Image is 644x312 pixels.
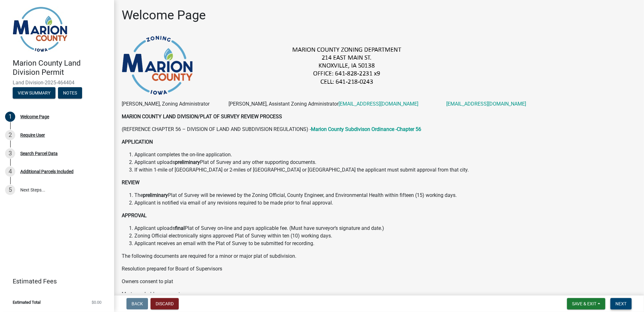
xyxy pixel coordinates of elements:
[5,148,15,159] div: 3
[20,133,45,137] div: Require User
[122,252,636,260] p: The following documents are required for a minor or major plat of subdivision.
[193,45,502,86] img: image_f37a4f6b-998b-4d6b-ba42-11951b6f9b75.png
[134,232,636,240] li: Zoning Official electronically signs approved Plat of Survey within ten (10) working days.
[134,192,636,199] li: The Plat of Survey will be reviewed by the Zoning Official, County Engineer, and Environmental He...
[122,290,636,298] p: Mortgage holders consent
[92,300,101,304] span: $0.00
[5,185,15,195] div: 5
[13,59,109,77] h4: Marion County Land Division Permit
[122,100,636,108] p: [PERSON_NAME], Zoning Administrator [PERSON_NAME], Assistant Zoning Administrator
[5,166,15,177] div: 4
[572,301,596,306] span: Save & Exit
[13,300,41,304] span: Estimated Total
[311,126,421,132] a: Marion County Subdivison Ordinance -Chapter 56
[134,224,636,232] li: Applicant uploads Plat of Survey on-line and pays applicable fee. (Must have surveyor’s signature...
[175,159,200,165] strong: preliminary
[122,8,206,23] h1: Welcome Page
[20,151,58,156] div: Search Parcel Data
[122,179,139,185] strong: REVIEW
[134,159,636,166] li: Applicant uploads Plat of Survey and any other supporting documents.
[58,91,82,96] wm-modal-confirm: Notes
[134,151,636,159] li: Applicant completes the on-line application.
[5,130,15,140] div: 2
[615,301,627,306] span: Next
[122,212,147,218] strong: APPROVAL
[567,298,605,309] button: Save & Exit
[13,87,55,99] button: View Summary
[122,139,153,145] strong: APPLICATION
[5,275,104,288] a: Estimated Fees
[13,80,101,86] span: Land Division-2025-464404
[610,298,632,309] button: Next
[143,192,168,198] strong: preliminary
[13,7,68,52] img: Marion County, Iowa
[134,166,636,174] li: If within 1-mile of [GEOGRAPHIC_DATA] or 2-miles of [GEOGRAPHIC_DATA] or [GEOGRAPHIC_DATA] the ap...
[122,278,636,285] p: Owners consent to plat
[122,114,282,120] strong: MARION COUNTY LAND DIVISION/PLAT OF SURVEY REVIEW PROCESS
[446,101,526,107] a: [EMAIL_ADDRESS][DOMAIN_NAME]
[20,114,49,119] div: Welcome Page
[134,240,636,247] li: Applicant receives an email with the Plat of Survey to be submitted for recording.
[175,225,185,231] strong: final
[20,169,74,174] div: Additional Parcels Included
[58,87,82,99] button: Notes
[134,199,636,207] li: Applicant is notified via email of any revisions required to be made prior to final approval.
[122,126,636,133] p: (REFERENCE CHAPTER 56 – DIVISION OF LAND AND SUBDIVISION REGULATIONS) -
[126,298,148,309] button: Back
[122,265,636,273] p: Resolution prepared for Board of Supervisors
[151,298,179,309] button: Discard
[132,301,143,306] span: Back
[122,36,193,95] img: image_3ec4d141-42a6-46c6-9cb6-e4a797db52ef.png
[13,91,55,96] wm-modal-confirm: Summary
[338,101,418,107] a: [EMAIL_ADDRESS][DOMAIN_NAME]
[5,112,15,122] div: 1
